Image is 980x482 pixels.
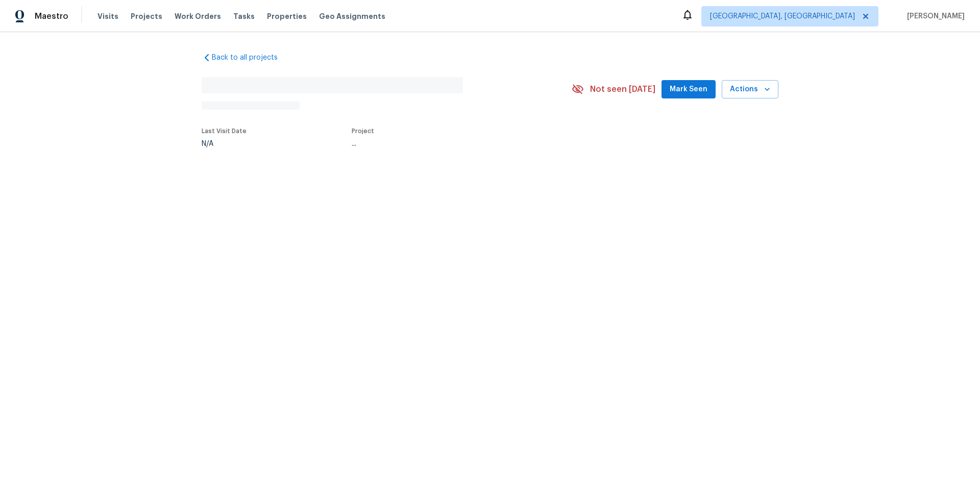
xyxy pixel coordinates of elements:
span: Not seen [DATE] [590,84,655,94]
span: Geo Assignments [319,11,385,21]
span: [PERSON_NAME] [903,11,965,21]
button: Mark Seen [661,80,716,99]
span: Tasks [233,13,255,20]
span: Last Visit Date [202,128,247,134]
span: Actions [730,83,770,96]
span: Work Orders [175,11,221,21]
div: ... [352,140,548,147]
div: N/A [202,140,247,147]
span: Properties [267,11,307,21]
span: Maestro [35,11,68,21]
span: Project [352,128,374,134]
span: Mark Seen [670,83,707,96]
span: [GEOGRAPHIC_DATA], [GEOGRAPHIC_DATA] [710,11,855,21]
a: Back to all projects [202,53,300,63]
span: Visits [97,11,118,21]
button: Actions [722,80,778,99]
span: Projects [131,11,162,21]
